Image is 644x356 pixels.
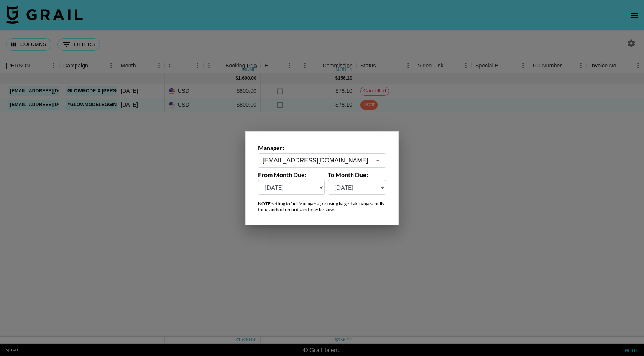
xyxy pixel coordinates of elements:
button: Open [373,155,383,166]
strong: NOTE: [258,201,272,207]
label: Manager: [258,144,386,152]
div: setting to "All Managers", or using large date ranges, pulls thousands of records and may be slow. [258,201,386,212]
label: From Month Due: [258,171,325,179]
label: To Month Due: [328,171,386,179]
